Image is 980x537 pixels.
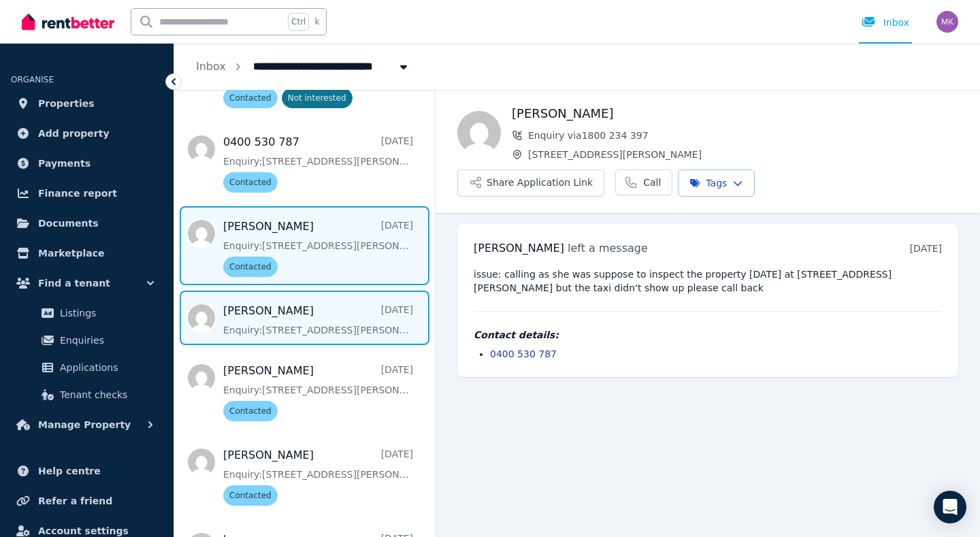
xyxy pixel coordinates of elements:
[196,60,226,73] a: Inbox
[22,12,114,32] img: RentBetter
[474,267,942,295] pre: issue: calling as she was suppose to inspect the property [DATE] at [STREET_ADDRESS][PERSON_NAME]...
[11,150,163,177] a: Payments
[223,447,413,506] a: [PERSON_NAME][DATE]Enquiry:[STREET_ADDRESS][PERSON_NAME].Contacted
[934,491,966,523] div: Open Intercom Messenger
[38,95,95,112] span: Properties
[11,457,163,485] a: Help centre
[223,218,413,277] a: [PERSON_NAME][DATE]Enquiry:[STREET_ADDRESS][PERSON_NAME].Contacted
[862,16,909,29] div: Inbox
[16,381,157,408] a: Tenant checks
[528,129,958,142] span: Enquiry via 1800 234 397
[457,169,604,197] button: Share Application Link
[11,210,163,237] a: Documents
[60,332,152,348] span: Enquiries
[38,185,117,201] span: Finance report
[11,75,54,84] span: ORGANISE
[615,169,672,195] a: Call
[11,180,163,207] a: Finance report
[223,303,413,337] a: [PERSON_NAME][DATE]Enquiry:[STREET_ADDRESS][PERSON_NAME].
[38,493,112,509] span: Refer a friend
[38,245,104,261] span: Marketplace
[568,242,648,255] span: left a message
[38,155,91,172] span: Payments
[16,327,157,354] a: Enquiries
[490,348,557,359] a: 0400 530 787
[60,305,152,321] span: Listings
[38,125,110,142] span: Add property
[223,363,413,421] a: [PERSON_NAME][DATE]Enquiry:[STREET_ADDRESS][PERSON_NAME].Contacted
[11,487,163,515] a: Refer a friend
[11,90,163,117] a: Properties
[16,354,157,381] a: Applications
[16,299,157,327] a: Listings
[936,11,958,33] img: Mahmood Khan
[678,169,755,197] button: Tags
[474,328,942,342] h4: Contact details:
[474,242,564,255] span: [PERSON_NAME]
[11,411,163,438] button: Manage Property
[38,417,131,433] span: Manage Property
[528,148,958,161] span: [STREET_ADDRESS][PERSON_NAME]
[288,13,309,31] span: Ctrl
[11,240,163,267] a: Marketplace
[457,111,501,154] img: Audrey
[38,215,99,231] span: Documents
[60,359,152,376] span: Applications
[223,50,413,108] a: ContactedNot interested
[11,120,163,147] a: Add property
[60,387,152,403] span: Tenant checks
[689,176,727,190] span: Tags
[643,176,661,189] span: Call
[38,275,110,291] span: Find a tenant
[314,16,319,27] span: k
[223,134,413,193] a: 0400 530 787[DATE]Enquiry:[STREET_ADDRESS][PERSON_NAME].Contacted
[512,104,958,123] h1: [PERSON_NAME]
[38,463,101,479] span: Help centre
[174,44,432,90] nav: Breadcrumb
[11,270,163,297] button: Find a tenant
[910,243,942,254] time: [DATE]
